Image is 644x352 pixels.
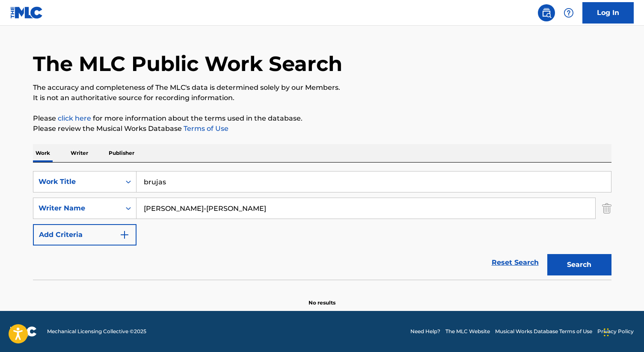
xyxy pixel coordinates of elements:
[564,8,574,18] img: help
[39,203,116,213] div: Writer Name
[33,124,611,134] p: Please review the Musical Works Database
[309,289,335,307] p: No results
[33,171,611,280] form: Search Form
[560,4,577,21] div: Help
[487,253,543,272] a: Reset Search
[10,6,43,19] img: MLC Logo
[33,93,611,103] p: It is not an authoritative source for recording information.
[182,124,229,133] a: Terms of Use
[582,2,634,24] a: Log In
[602,198,611,219] img: Delete Criterion
[33,224,137,246] button: Add Criteria
[39,177,116,187] div: Work Title
[10,326,37,337] img: logo
[33,51,342,77] h1: The MLC Public Work Search
[68,144,91,162] p: Writer
[495,328,592,335] a: Musical Works Database Terms of Use
[597,328,634,335] a: Privacy Policy
[33,144,53,162] p: Work
[410,328,440,335] a: Need Help?
[58,114,91,122] a: click here
[33,113,611,124] p: Please for more information about the terms used in the database.
[541,8,552,18] img: search
[119,230,130,240] img: 9d2ae6d4665cec9f34b9.svg
[445,328,490,335] a: The MLC Website
[106,144,137,162] p: Publisher
[538,4,555,21] a: Public Search
[604,319,609,345] div: Drag
[33,83,611,93] p: The accuracy and completeness of The MLC's data is determined solely by our Members.
[47,328,146,335] span: Mechanical Licensing Collective © 2025
[547,254,611,275] button: Search
[601,311,644,352] iframe: Chat Widget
